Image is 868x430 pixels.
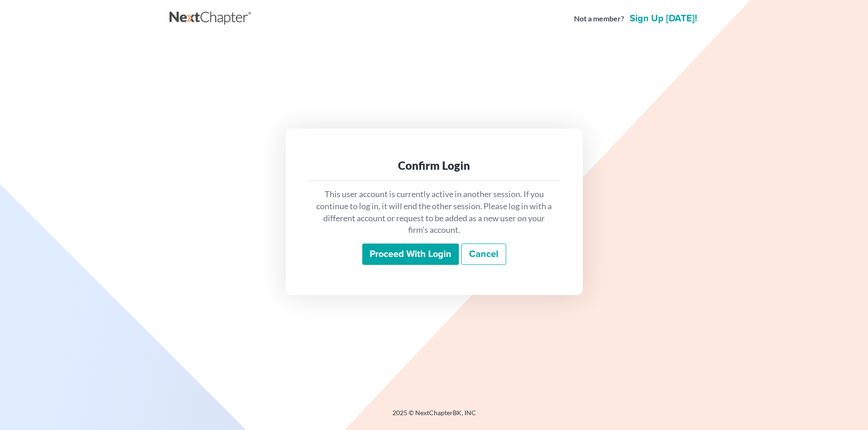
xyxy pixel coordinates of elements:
input: Proceed with login [362,244,459,265]
a: Cancel [461,244,506,265]
a: Sign up [DATE]! [628,14,699,23]
strong: Not a member? [574,13,624,24]
div: 2025 © NextChapterBK, INC [170,408,699,425]
p: This user account is currently active in another session. If you continue to log in, it will end ... [315,188,553,236]
div: Confirm Login [315,158,553,173]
